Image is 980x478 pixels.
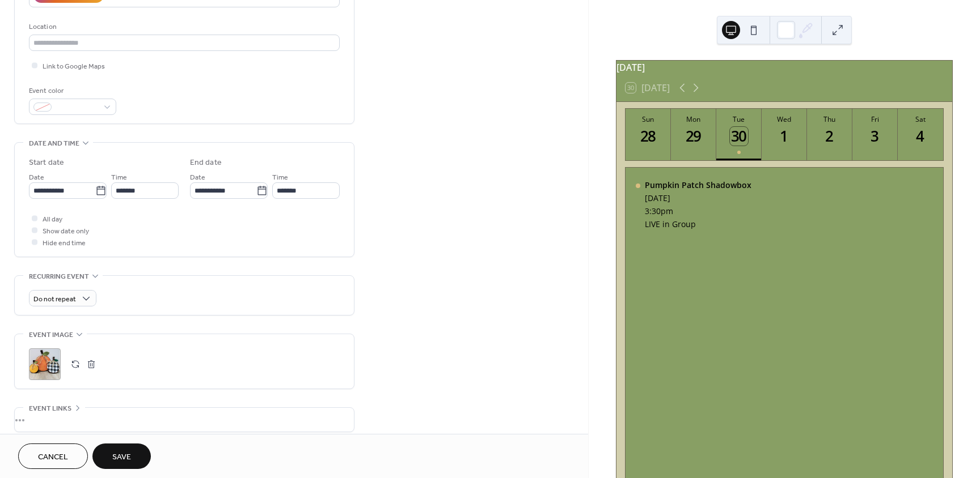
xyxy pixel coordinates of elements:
[720,114,758,124] div: Tue
[112,451,131,463] span: Save
[18,443,88,469] button: Cancel
[645,193,751,203] div: [DATE]
[671,109,716,160] button: Mon29
[29,271,89,283] span: Recurring event
[33,293,76,306] span: Do not repeat
[730,127,749,146] div: 30
[911,127,930,146] div: 4
[639,127,658,146] div: 28
[29,21,337,33] div: Location
[190,157,222,169] div: End date
[111,172,127,183] span: Time
[272,172,288,183] span: Time
[856,114,894,124] div: Fri
[43,225,89,237] span: Show date only
[629,114,668,124] div: Sun
[852,109,898,160] button: Fri3
[762,109,807,160] button: Wed1
[43,214,62,225] span: All day
[674,114,713,124] div: Mon
[807,109,852,160] button: Thu2
[29,172,44,183] span: Date
[29,403,71,415] span: Event links
[821,127,839,146] div: 2
[29,85,114,97] div: Event color
[716,109,762,160] button: Tue30
[43,237,86,249] span: Hide end time
[29,157,64,169] div: Start date
[866,127,885,146] div: 3
[775,127,794,146] div: 1
[645,206,751,216] div: 3:30pm
[15,408,354,432] div: •••
[92,443,151,469] button: Save
[616,61,952,74] div: [DATE]
[810,114,849,124] div: Thu
[190,172,205,183] span: Date
[685,127,703,146] div: 29
[765,114,804,124] div: Wed
[898,109,943,160] button: Sat4
[43,61,105,72] span: Link to Google Maps
[29,329,73,341] span: Event image
[645,180,751,190] div: Pumpkin Patch Shadowbox
[29,138,79,150] span: Date and time
[29,348,61,380] div: ;
[626,109,671,160] button: Sun28
[38,451,68,463] span: Cancel
[645,219,751,229] div: LIVE in Group
[901,114,940,124] div: Sat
